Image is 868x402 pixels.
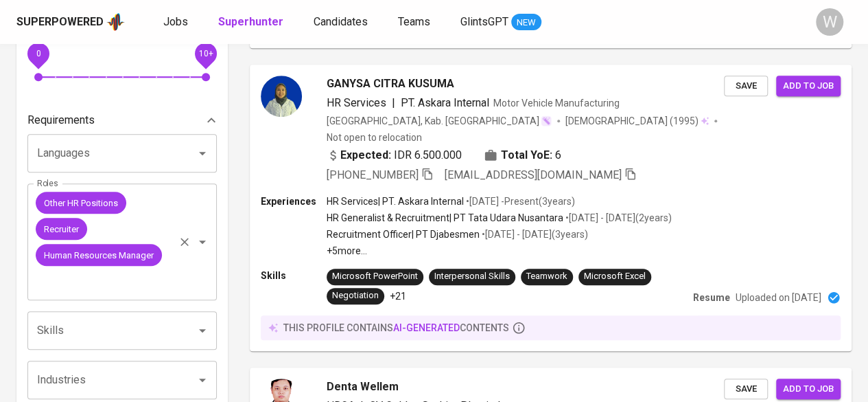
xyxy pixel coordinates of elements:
span: [PHONE_NUMBER] [327,168,419,181]
span: GlintsGPT [460,15,508,28]
span: Add to job [783,381,834,397]
p: Skills [261,269,327,282]
div: Human Resources Manager [36,244,162,266]
a: Candidates [314,14,371,31]
div: Recruiter [36,218,87,240]
div: [GEOGRAPHIC_DATA], Kab. [GEOGRAPHIC_DATA] [327,114,552,128]
span: 10+ [198,49,213,58]
span: Human Resources Manager [36,249,162,262]
button: Add to job [776,379,841,400]
div: Teamwork [526,270,567,283]
span: Jobs [163,15,188,28]
p: Recruitment Officer | PT Djabesmen [327,227,480,241]
img: magic_wand.svg [541,115,552,126]
img: app logo [106,12,125,32]
span: Other HR Positions [36,197,126,210]
b: Total YoE: [501,147,552,164]
p: HR Generalist & Recruitment | PT Tata Udara Nusantara [327,211,563,225]
p: Experiences [261,194,327,208]
span: Add to job [783,78,834,94]
p: +21 [390,289,406,303]
span: Save [731,78,761,94]
span: Motor Vehicle Manufacturing [493,98,620,109]
span: | [392,95,395,111]
p: Not open to relocation [327,131,422,144]
p: +5 more ... [327,244,672,258]
span: Save [731,381,761,397]
a: Jobs [163,14,191,31]
span: Candidates [314,15,368,28]
button: Add to job [776,76,841,97]
div: Superpowered [16,14,104,30]
p: • [DATE] - Present ( 3 years ) [464,194,575,208]
span: 0 [36,49,40,58]
a: Superpoweredapp logo [16,12,125,32]
span: AI-generated [393,322,460,333]
span: Recruiter [36,223,87,236]
span: PT. Askara Internal [401,96,489,109]
button: Clear [175,232,194,252]
p: HR Services | PT. Askara Internal [327,194,464,208]
b: Superhunter [218,15,283,28]
span: [EMAIL_ADDRESS][DOMAIN_NAME] [445,168,622,181]
div: Interpersonal Skills [434,270,510,283]
div: Microsoft Excel [584,270,646,283]
p: Resume [693,291,730,304]
button: Open [193,144,212,163]
button: Save [724,379,768,400]
a: GlintsGPT NEW [460,14,541,31]
button: Save [724,76,768,97]
span: 6 [555,147,561,164]
a: Superhunter [218,14,286,31]
button: Open [193,321,212,340]
span: HR Services [327,96,386,109]
div: (1995) [565,114,709,128]
span: Teams [398,15,430,28]
span: GANYSA CITRA KUSUMA [327,76,454,92]
p: • [DATE] - [DATE] ( 3 years ) [480,227,588,241]
button: Open [193,232,212,252]
div: Microsoft PowerPoint [332,270,418,283]
div: Requirements [27,107,217,134]
span: Denta Wellem [327,379,399,395]
span: NEW [511,16,541,30]
div: IDR 6.500.000 [327,147,462,164]
a: GANYSA CITRA KUSUMAHR Services|PT. Askara InternalMotor Vehicle Manufacturing[GEOGRAPHIC_DATA], K... [250,65,852,351]
p: this profile contains contents [283,321,509,335]
p: • [DATE] - [DATE] ( 2 years ) [563,211,672,225]
p: Uploaded on [DATE] [736,291,821,304]
div: Other HR Positions [36,192,126,214]
p: Requirements [27,112,95,129]
div: Negotiation [332,289,379,302]
div: W [816,8,843,36]
span: [DEMOGRAPHIC_DATA] [565,114,670,128]
a: Teams [398,14,433,31]
b: Expected: [340,147,391,164]
button: Open [193,370,212,390]
img: a766439239f161d2db762662cc7e742a.jpeg [261,76,302,117]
